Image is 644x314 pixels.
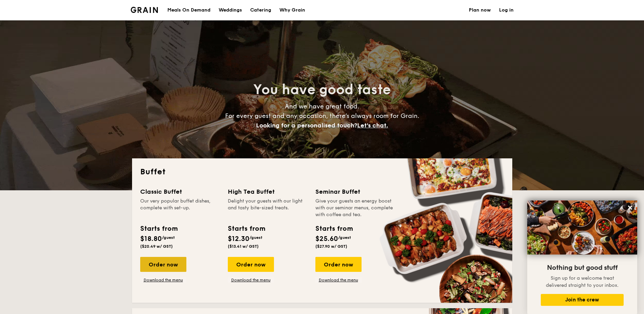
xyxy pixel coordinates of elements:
[527,200,637,255] img: DSC07876-Edit02-Large.jpeg
[131,7,158,13] img: Grain
[315,187,395,196] div: Seminar Buffet
[131,7,158,13] a: Logotype
[357,122,388,129] span: Let's chat.
[225,103,419,129] span: And we have great food. For every guest and any occasion, there’s always room for Grain.
[546,275,619,288] span: Sign up for a welcome treat delivered straight to your inbox.
[228,224,265,234] div: Starts from
[228,198,307,218] div: Delight your guests with our light and tasty bite-sized treats.
[140,235,162,243] span: $18.80
[315,244,347,249] span: ($27.90 w/ GST)
[140,224,177,234] div: Starts from
[140,187,220,196] div: Classic Buffet
[625,202,636,213] button: Close
[256,122,357,129] span: Looking for a personalised touch?
[228,277,274,283] a: Download the menu
[140,167,504,177] h2: Buffet
[228,235,250,243] span: $12.30
[315,224,352,234] div: Starts from
[315,235,338,243] span: $25.60
[250,235,262,240] span: /guest
[228,244,259,249] span: ($13.41 w/ GST)
[547,264,618,272] span: Nothing but good stuff
[140,257,186,272] div: Order now
[315,198,395,218] div: Give your guests an energy boost with our seminar menus, complete with coffee and tea.
[228,257,274,272] div: Order now
[253,82,391,98] span: You have good taste
[315,257,362,272] div: Order now
[228,187,307,196] div: High Tea Buffet
[315,277,362,283] a: Download the menu
[140,277,186,283] a: Download the menu
[338,235,351,240] span: /guest
[140,198,220,218] div: Our very popular buffet dishes, complete with set-up.
[541,294,624,306] button: Join the crew
[140,244,173,249] span: ($20.49 w/ GST)
[162,235,175,240] span: /guest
